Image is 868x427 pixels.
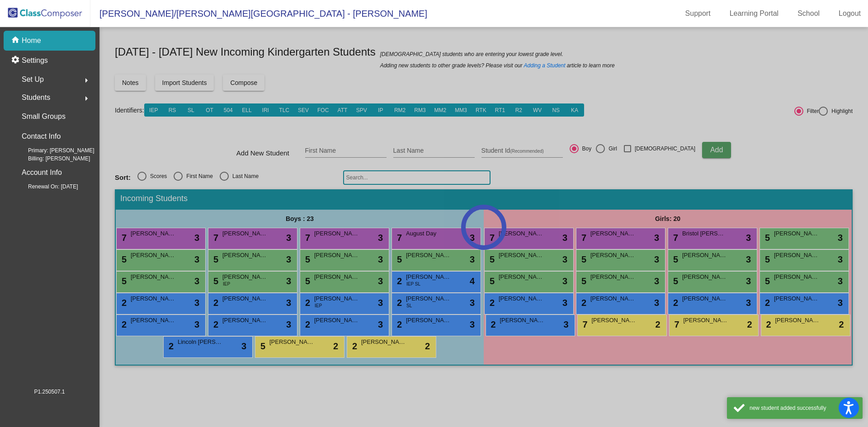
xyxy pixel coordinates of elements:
span: Primary: [PERSON_NAME] [14,146,94,155]
a: Logout [831,6,868,21]
a: Learning Portal [722,6,786,21]
span: [PERSON_NAME]/[PERSON_NAME][GEOGRAPHIC_DATA] - [PERSON_NAME] [90,6,427,21]
a: School [790,6,827,21]
span: Renewal On: [DATE] [14,183,78,191]
div: new student added successfully [750,404,856,412]
p: Settings [22,55,48,66]
p: Home [22,35,41,46]
p: Contact Info [22,130,61,143]
span: Students [22,91,50,104]
span: Set Up [22,73,44,86]
mat-icon: home [11,35,22,46]
mat-icon: settings [11,55,22,66]
mat-icon: arrow_right [81,93,92,104]
span: Billing: [PERSON_NAME] [14,155,90,163]
a: Support [678,6,718,21]
mat-icon: arrow_right [81,75,92,86]
p: Account Info [22,166,62,179]
p: Small Groups [22,110,66,123]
